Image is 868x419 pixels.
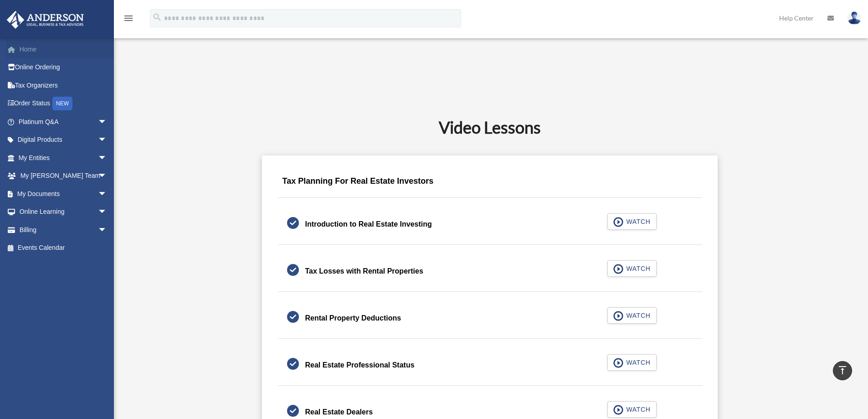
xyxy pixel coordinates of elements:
[623,217,650,226] span: WATCH
[623,311,650,320] span: WATCH
[98,131,116,150] span: arrow_drop_down
[98,149,116,167] span: arrow_drop_down
[278,170,702,198] div: Tax Planning For Real Estate Investors
[98,203,116,222] span: arrow_drop_down
[152,12,162,22] i: search
[6,167,121,185] a: My [PERSON_NAME] Teamarrow_drop_down
[6,113,121,131] a: Platinum Q&Aarrow_drop_down
[837,365,848,376] i: vertical_align_top
[6,131,121,149] a: Digital Productsarrow_drop_down
[287,213,693,235] a: Introduction to Real Estate Investing WATCH
[6,40,121,58] a: Home
[98,185,116,203] span: arrow_drop_down
[6,76,121,94] a: Tax Organizers
[6,239,121,257] a: Events Calendar
[4,11,87,29] img: Anderson Advisors Platinum Portal
[607,307,657,324] button: WATCH
[847,11,861,25] img: User Pic
[607,401,657,418] button: WATCH
[98,167,116,186] span: arrow_drop_down
[6,149,121,167] a: My Entitiesarrow_drop_down
[98,113,116,131] span: arrow_drop_down
[98,221,116,239] span: arrow_drop_down
[155,116,825,139] h2: Video Lessons
[607,213,657,230] button: WATCH
[6,58,121,77] a: Online Ordering
[305,406,373,419] div: Real Estate Dealers
[6,185,121,203] a: My Documentsarrow_drop_down
[6,203,121,221] a: Online Learningarrow_drop_down
[287,307,693,329] a: Rental Property Deductions WATCH
[305,312,401,325] div: Rental Property Deductions
[123,16,134,24] a: menu
[623,264,650,273] span: WATCH
[623,358,650,367] span: WATCH
[607,354,657,371] button: WATCH
[305,359,415,372] div: Real Estate Professional Status
[6,94,121,113] a: Order StatusNEW
[623,405,650,414] span: WATCH
[287,354,693,376] a: Real Estate Professional Status WATCH
[287,260,693,282] a: Tax Losses with Rental Properties WATCH
[607,260,657,277] button: WATCH
[6,221,121,239] a: Billingarrow_drop_down
[52,97,72,110] div: NEW
[305,218,432,231] div: Introduction to Real Estate Investing
[123,13,134,24] i: menu
[833,361,852,380] a: vertical_align_top
[305,265,423,278] div: Tax Losses with Rental Properties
